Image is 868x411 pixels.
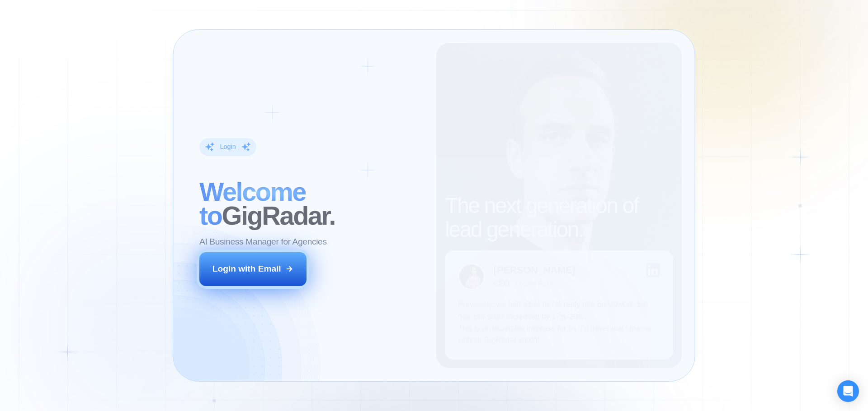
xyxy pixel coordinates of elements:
div: Login [220,143,236,151]
div: [PERSON_NAME] [494,265,576,275]
span: Welcome to [199,177,306,230]
div: Open Intercom Messenger [837,380,859,402]
div: Digital Agency [515,279,563,288]
h2: The next generation of lead generation. [445,194,673,242]
div: Login with Email [212,263,281,275]
h2: ‍ GigRadar. [199,180,423,228]
button: Login with Email [199,252,307,286]
div: CEO [494,279,509,288]
p: AI Business Manager for Agencies [199,236,327,248]
p: Previously, we had a 5% to 7% reply rate on Upwork, but now our sales increased by 17%-20%. This ... [458,299,660,346]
